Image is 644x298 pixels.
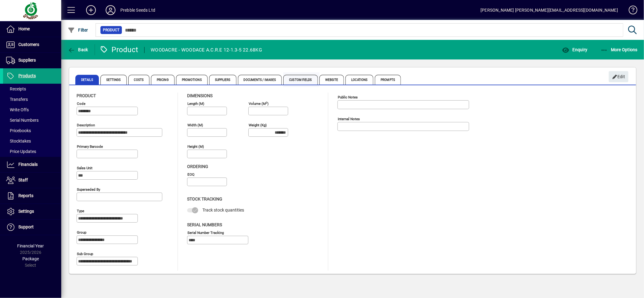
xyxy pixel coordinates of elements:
span: Edit [612,72,625,82]
span: Back [68,47,88,52]
mat-label: Sub group [77,252,93,256]
a: Transfers [3,94,61,105]
span: Financials [18,162,38,167]
span: Customers [18,42,39,47]
span: Serial Numbers [187,222,222,227]
span: Stock Tracking [187,197,222,201]
mat-label: Description [77,123,95,127]
span: Products [18,73,36,78]
mat-label: Serial Number tracking [187,230,224,235]
span: Pricebooks [6,128,31,133]
span: Transfers [6,97,28,102]
button: Filter [66,25,90,36]
a: Home [3,21,61,37]
mat-label: Public Notes [338,95,358,99]
mat-label: Superseded by [77,187,100,192]
mat-label: Width (m) [187,123,203,127]
button: Back [66,44,90,55]
mat-label: Length (m) [187,101,204,106]
span: Settings [18,209,34,214]
a: Staff [3,173,61,188]
span: Serial Numbers [6,118,39,123]
div: Prebble Seeds Ltd [120,5,155,15]
span: Package [22,256,39,261]
button: Profile [101,5,120,16]
span: Suppliers [209,75,236,85]
span: Custom Fields [283,75,318,85]
div: [PERSON_NAME] [PERSON_NAME][EMAIL_ADDRESS][DOMAIN_NAME] [480,5,618,15]
mat-label: Type [77,209,84,213]
span: Ordering [187,164,208,169]
span: Website [319,75,344,85]
mat-label: Volume (m ) [249,101,269,106]
div: WOODACRE - WOODACE A.C.R.E 12-1.3-5 22.68KG [151,45,262,55]
a: Customers [3,37,61,52]
a: Serial Numbers [3,115,61,125]
a: Price Updates [3,146,61,157]
button: Add [81,5,101,16]
mat-label: EOQ [187,172,194,177]
span: Settings [100,75,127,85]
a: Knowledge Base [624,1,636,21]
span: Reports [18,193,33,198]
span: Home [18,26,30,31]
span: Details [75,75,99,85]
a: Financials [3,157,61,172]
span: Financial Year [17,243,44,248]
a: Support [3,220,61,235]
span: Suppliers [18,58,36,63]
span: Track stock quantities [202,208,244,212]
mat-label: Primary barcode [77,144,103,149]
a: Suppliers [3,53,61,68]
span: Staff [18,178,28,182]
a: Settings [3,204,61,219]
span: Filter [68,28,88,32]
sup: 3 [266,101,267,104]
span: Locations [345,75,373,85]
a: Reports [3,188,61,204]
mat-label: Weight (Kg) [249,123,267,127]
span: Documents / Images [238,75,282,85]
span: Price Updates [6,149,36,154]
span: Product [77,93,96,98]
a: Pricebooks [3,125,61,136]
button: More Options [599,44,639,55]
span: Write Offs [6,107,29,112]
app-page-header-button: Back [61,44,95,55]
button: Enquiry [560,44,589,55]
button: Edit [609,71,628,82]
span: Product [103,27,119,33]
a: Stocktakes [3,136,61,146]
span: Pricing [151,75,175,85]
span: Receipts [6,86,26,91]
div: Product [100,45,138,55]
span: Enquiry [562,47,587,52]
span: More Options [601,47,638,52]
a: Write Offs [3,105,61,115]
mat-label: Code [77,101,85,106]
span: Costs [128,75,150,85]
mat-label: Height (m) [187,144,204,149]
mat-label: Internal Notes [338,117,360,121]
span: Promotions [176,75,208,85]
a: Receipts [3,84,61,94]
span: Dimensions [187,93,213,98]
span: Stocktakes [6,139,31,143]
span: Prompts [375,75,401,85]
mat-label: Group [77,230,86,235]
mat-label: Sales unit [77,166,92,170]
span: Support [18,224,34,229]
